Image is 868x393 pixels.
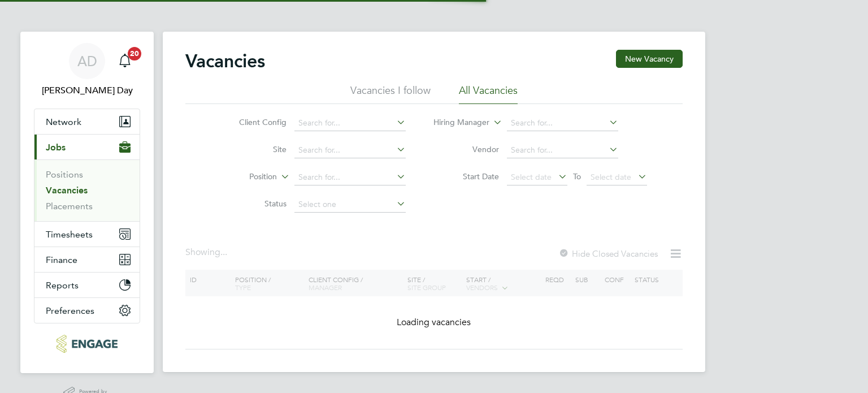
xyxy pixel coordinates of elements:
a: Vacancies [46,185,88,196]
span: Preferences [46,305,94,316]
input: Search for... [294,115,406,131]
label: Site [222,144,287,154]
input: Select one [294,197,406,213]
div: Showing [185,247,229,258]
div: Jobs [34,159,140,221]
label: Vendor [434,144,499,154]
span: Finance [46,254,77,265]
span: 20 [128,47,141,61]
input: Search for... [294,170,406,185]
span: AD [77,54,97,68]
nav: Main navigation [20,32,154,373]
button: Timesheets [34,222,140,247]
label: Position [212,171,277,183]
button: Finance [34,247,140,272]
label: Client Config [222,117,287,127]
label: Start Date [434,171,499,182]
button: Reports [34,273,140,297]
input: Search for... [294,142,406,158]
input: Search for... [507,115,618,131]
label: Hide Closed Vacancies [558,248,658,259]
li: Vacancies I follow [350,84,431,104]
button: Network [34,109,140,134]
button: Preferences [34,298,140,323]
img: morganhunt-logo-retina.png [57,335,117,353]
span: To [570,169,584,184]
span: ... [220,247,227,258]
a: 20 [114,43,136,79]
label: Hiring Manager [424,117,489,128]
h2: Vacancies [185,50,265,72]
a: Positions [46,169,83,180]
span: Network [46,116,81,127]
span: Reports [46,280,79,291]
span: Jobs [46,142,66,153]
a: Go to home page [34,335,140,353]
span: Select date [591,172,631,182]
li: All Vacancies [459,84,518,104]
a: Placements [46,201,93,211]
span: Select date [511,172,552,182]
input: Search for... [507,142,618,158]
span: Timesheets [46,229,93,240]
span: Amie Day [34,84,140,97]
label: Status [222,198,287,209]
button: Jobs [34,135,140,159]
a: AD[PERSON_NAME] Day [34,43,140,97]
button: New Vacancy [616,50,683,68]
